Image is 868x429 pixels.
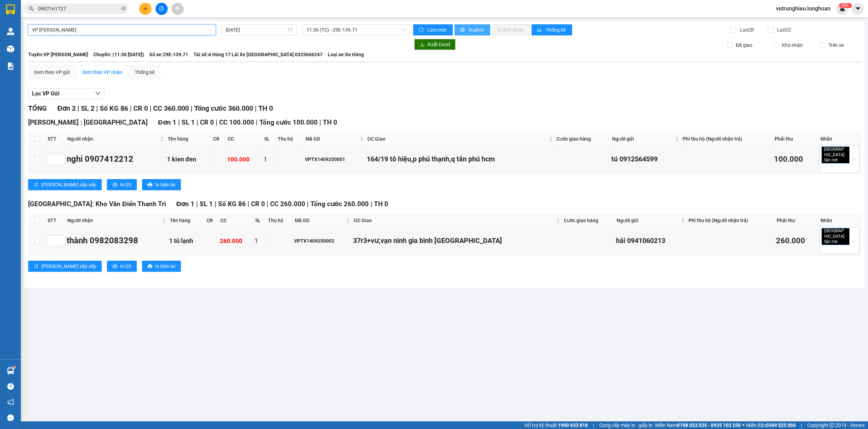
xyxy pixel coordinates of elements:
[6,5,15,15] img: logo-vxr
[200,118,214,126] span: CR 0
[194,104,253,112] span: Tổng cước 360.000
[775,215,819,226] th: Phải thu
[182,118,195,126] span: SL 1
[427,26,447,34] span: Làm mới
[773,133,819,145] th: Phải thu
[266,215,293,226] th: Thu hộ
[226,133,262,145] th: CC
[153,104,189,112] span: CC 360.000
[211,133,226,145] th: CR
[826,41,846,49] span: Trên xe
[158,118,176,126] span: Đơn 1
[310,200,369,208] span: Tổng cước 260.000
[219,118,254,126] span: CC 100.000
[28,261,102,272] button: sort-ascending[PERSON_NAME] sắp xếp
[7,62,14,70] img: solution-icon
[191,104,192,112] span: |
[139,3,151,15] button: plus
[148,264,152,269] span: printer
[354,217,555,224] span: ĐC Giao
[774,153,817,166] div: 100.000
[197,118,198,126] span: |
[525,421,588,429] span: Hỗ trợ kỹ thuật:
[166,133,212,145] th: Tên hàng
[133,104,148,112] span: CR 0
[801,421,802,429] span: |
[774,26,792,34] span: Lọc CC
[469,26,485,34] span: In phơi
[546,26,567,34] span: Thống kê
[176,200,195,208] span: Đơn 1
[28,118,148,126] span: [PERSON_NAME] : [GEOGRAPHIC_DATA]
[593,421,594,429] span: |
[254,236,265,246] div: 1
[67,217,161,224] span: Người nhận
[168,215,205,226] th: Tên hàng
[67,153,165,166] div: nghi 0907412212
[155,262,175,270] span: In biên lai
[3,24,53,36] span: [PHONE_NUMBER]
[655,421,741,429] span: Miền Nam
[612,135,674,143] span: Người gửi
[193,51,323,58] span: Tài xế: A Hùng 17 Lái Xe [GEOGRAPHIC_DATA] 0325666247
[454,24,490,35] button: printerIn phơi
[3,42,105,51] span: Mã đơn: VPTX1409250001
[7,399,14,405] span: notification
[770,4,836,13] span: vutrunghieu.longhoan
[46,133,66,145] th: STT
[226,26,286,34] input: 14/09/2025
[838,240,842,244] span: close
[7,383,14,390] span: question-circle
[100,104,128,112] span: Số KG 86
[13,366,15,368] sup: 1
[255,104,257,112] span: |
[38,5,120,12] input: Tìm tên, số ĐT hoặc mã đơn
[420,42,425,48] span: download
[537,27,543,33] span: bar-chart
[7,28,14,35] img: warehouse-icon
[821,146,850,163] span: [GEOGRAPHIC_DATA] tận nơi
[112,182,117,188] span: printer
[733,41,755,49] span: Đã giao
[256,118,258,126] span: |
[687,215,775,226] th: Phí thu hộ (Người nhận trả)
[460,27,466,33] span: printer
[135,68,155,76] div: Thống kê
[258,104,273,112] span: TH 0
[122,6,126,10] span: close-circle
[227,155,261,164] div: 100.000
[370,200,372,208] span: |
[107,179,137,190] button: printerIn DS
[367,135,548,143] span: ĐC Giao
[41,181,96,188] span: [PERSON_NAME] sắp xếp
[120,262,131,270] span: In DS
[142,261,181,272] button: printerIn biên lai
[220,236,252,246] div: 260.000
[7,45,14,52] img: warehouse-icon
[178,118,180,126] span: |
[319,118,321,126] span: |
[839,6,845,12] img: icon-new-feature
[44,14,140,21] span: Ngày in phiếu: 09:38 ngày
[737,26,755,34] span: Lọc CR
[67,135,159,143] span: Người nhận
[216,118,217,126] span: |
[29,6,34,11] span: search
[34,182,39,188] span: sort-ascending
[328,51,364,58] span: Loại xe: Xe Hàng
[156,3,168,15] button: file-add
[617,217,679,224] span: Người gửi
[196,200,198,208] span: |
[7,367,14,375] img: warehouse-icon
[852,3,864,15] button: caret-down
[616,235,685,246] div: hải 0941060213
[304,145,366,174] td: VPTX1409250001
[374,200,388,208] span: TH 0
[77,104,79,112] span: |
[34,68,70,76] div: Xem theo VP gửi
[28,52,88,57] b: Tuyến: VP [PERSON_NAME]
[107,261,137,272] button: printerIn DS
[532,24,572,35] button: bar-chartThống kê
[776,235,817,247] div: 260.000
[262,133,276,145] th: SL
